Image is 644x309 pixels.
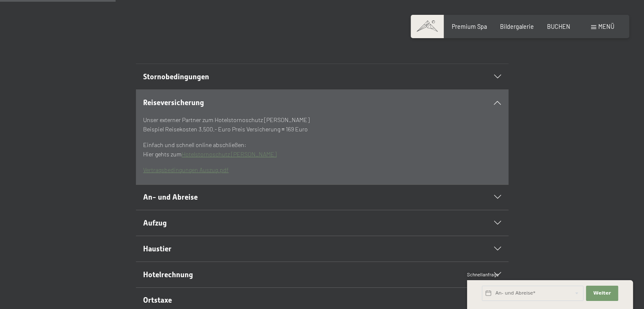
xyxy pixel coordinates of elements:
p: Unser externer Partner zum Hotelstornoschutz [PERSON_NAME] Beispiel Reisekosten 3.500.- Euro Prei... [143,115,501,134]
span: Menü [598,23,614,30]
p: Einfach und schnell online abschließen: Hier gehts zum [143,140,501,159]
a: Hotelstornoschutz [PERSON_NAME] [182,150,276,158]
span: Schnellanfrage [467,272,499,277]
a: Vertragsbedingungen Auszug.pdf [143,166,229,173]
span: Stornobedingungen [143,72,209,81]
span: An- und Abreise [143,193,198,201]
span: Aufzug [143,219,167,227]
a: Premium Spa [452,23,487,30]
span: Weiter [593,290,611,297]
span: Hotelrechnung [143,270,193,279]
span: Ortstaxe [143,296,172,304]
span: Haustier [143,245,171,253]
span: Reiseversicherung [143,98,204,107]
a: Bildergalerie [500,23,534,30]
button: Weiter [586,286,618,301]
a: BUCHEN [547,23,570,30]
